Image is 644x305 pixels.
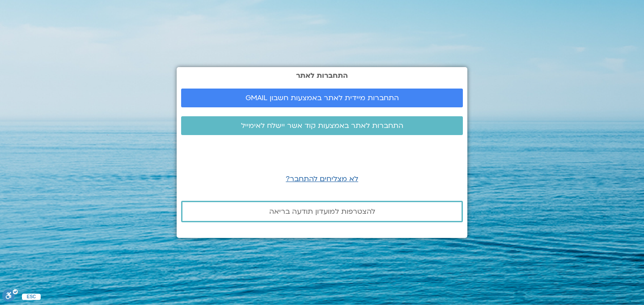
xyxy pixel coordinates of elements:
span: להצטרפות למועדון תודעה בריאה [269,208,375,216]
a: התחברות לאתר באמצעות קוד אשר יישלח לאימייל [181,116,463,135]
a: התחברות מיידית לאתר באמצעות חשבון GMAIL [181,89,463,107]
h2: התחברות לאתר [181,72,463,80]
a: להצטרפות למועדון תודעה בריאה [181,201,463,222]
a: לא מצליחים להתחבר? [286,174,358,184]
span: התחברות לאתר באמצעות קוד אשר יישלח לאימייל [241,122,403,130]
span: התחברות מיידית לאתר באמצעות חשבון GMAIL [246,94,399,102]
